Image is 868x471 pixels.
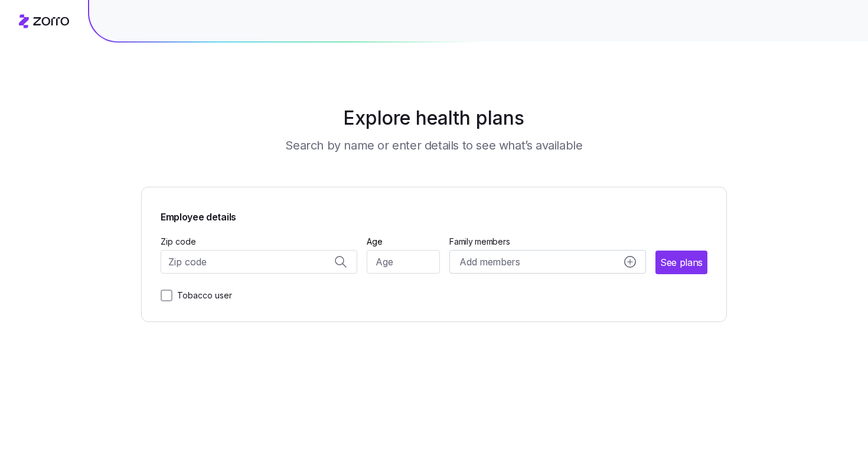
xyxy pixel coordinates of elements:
label: Age [367,235,383,248]
svg: add icon [624,256,636,268]
label: Zip code [161,235,196,248]
button: See plans [655,251,707,274]
input: Age [367,250,440,274]
label: Tobacco user [172,288,232,303]
span: Family members [449,236,646,248]
span: Add members [459,255,520,269]
button: Add membersadd icon [449,250,646,274]
h3: Search by name or enter details to see what’s available [285,137,582,154]
h1: Explore health plans [171,104,698,132]
input: Zip code [161,250,357,274]
span: See plans [660,255,703,270]
span: Employee details [161,206,236,225]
